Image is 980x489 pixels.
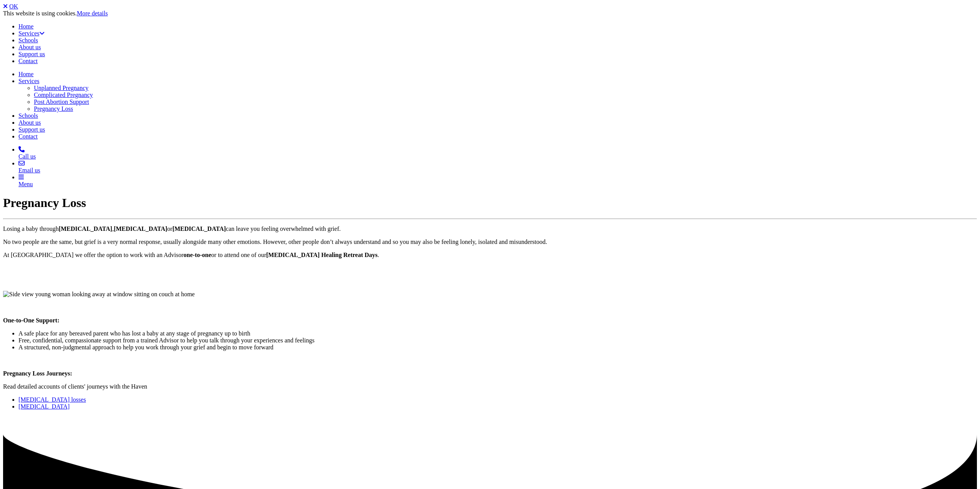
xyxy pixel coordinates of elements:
a: About us [18,119,41,126]
p: At [GEOGRAPHIC_DATA] we offer the option to work with an Advisor or to attend one of our . [3,252,977,259]
li: Free, confidential, compassionate support from a trained Advisor to help you talk through your ex... [18,337,977,344]
a: Contact [18,133,38,140]
a: Schools [18,112,38,119]
a: Home [18,23,34,30]
strong: [MEDICAL_DATA] Healing Retreat Days [266,252,377,258]
p: Read detailed accounts of clients' journeys with the Haven [3,383,977,390]
a: Services [18,30,45,37]
div: Email us [18,167,977,174]
a: Unplanned Pregnancy [34,85,89,91]
p: No two people are the same, but grief is a very normal response, usually alongside many other emo... [3,239,977,245]
a: OK [9,3,18,10]
a: About us [18,44,41,50]
strong: [MEDICAL_DATA] [173,225,226,232]
a: Contact [18,58,38,64]
a: Home [18,71,34,77]
li: A structured, non-judgmental approach to help you work through your grief and begin to move forward [18,344,977,351]
a: Post Abortion Support [34,98,89,105]
li: A safe place for any bereaved parent who has lost a baby at any stage of pregnancy up to birth [18,330,977,337]
div: Call us [18,153,977,160]
h1: Pregnancy Loss [3,196,977,210]
a: [MEDICAL_DATA] [18,403,70,410]
strong: One-to-One Support: [3,317,59,324]
img: Side view young woman looking away at window sitting on couch at home [3,291,195,298]
a: Pregnancy Loss [34,105,73,112]
strong: [MEDICAL_DATA] [114,225,167,232]
strong: one-to-one [184,252,211,258]
a: Call us [18,146,977,160]
p: Losing a baby through , or can leave you feeling overwhelmed with grief. [3,225,977,232]
div: Menu [18,181,977,188]
a: Email us [18,160,977,174]
a: More details [77,10,108,17]
strong: Pregnancy Loss Journeys: [3,370,72,377]
a: [MEDICAL_DATA] losses [18,396,86,403]
strong: [MEDICAL_DATA] [59,225,112,232]
a: Menu [18,174,977,188]
a: Support us [18,126,45,133]
div: This website is using cookies. [3,10,977,17]
a: Support us [18,51,45,57]
a: Services [18,78,39,84]
a: Complicated Pregnancy [34,92,93,98]
a: Schools [18,37,38,43]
